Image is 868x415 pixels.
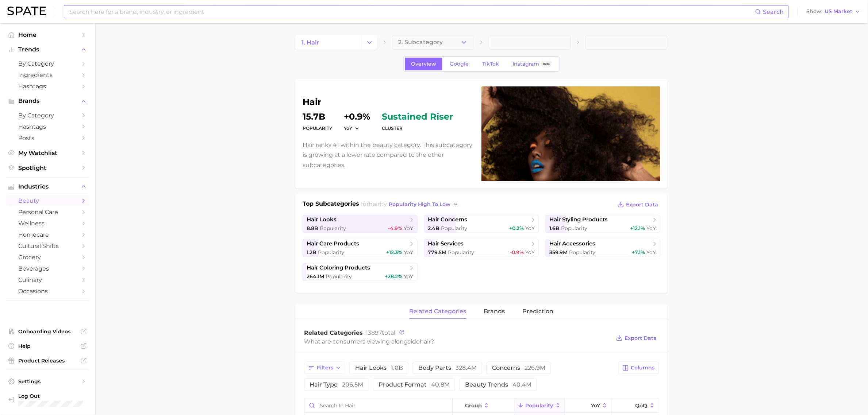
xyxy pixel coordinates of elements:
[6,162,89,174] a: Spotlight
[545,239,660,257] a: hair accessories359.9m Popularity+7.1% YoY
[825,9,853,13] span: US Market
[387,249,403,256] span: +12.3%
[18,46,77,53] span: Trends
[318,249,344,256] span: Popularity
[389,201,451,207] span: popularity high to low
[411,61,436,67] span: Overview
[6,69,89,81] a: Ingredients
[303,263,418,281] a: hair coloring products264.1m Popularity+28.2% YoY
[6,218,89,229] a: wellness
[404,273,414,280] span: YoY
[6,121,89,132] a: Hashtags
[382,124,453,133] dt: cluster
[387,199,461,209] button: popularity high to low
[6,376,89,387] a: Settings
[630,225,645,232] span: +12.1%
[18,83,77,90] span: Hashtags
[482,61,499,67] span: TikTok
[523,308,554,315] span: Prediction
[304,329,363,336] span: Related Categories
[307,216,337,223] span: hair looks
[18,357,77,364] span: Product Releases
[379,382,450,388] span: product format
[303,215,418,233] a: hair looks8.8b Popularity-4.9% YoY
[492,365,545,371] span: concerns
[388,225,403,232] span: -4.9%
[6,110,89,121] a: by Category
[362,35,377,50] button: Change Category
[18,393,88,399] span: Log Out
[307,273,324,280] span: 264.1m
[6,391,89,410] a: Log out. Currently logged in with e-mail shayna.lurey@eva-nyc.com.
[303,124,332,133] dt: Popularity
[307,225,318,232] span: 8.8b
[635,403,648,408] span: QoQ
[18,60,77,67] span: by Category
[428,216,468,223] span: hair concerns
[431,381,450,388] span: 40.8m
[612,399,658,413] button: QoQ
[7,7,46,15] img: SPATE
[18,276,77,283] span: culinary
[404,225,414,232] span: YoY
[6,341,89,352] a: Help
[307,264,370,271] span: hair coloring products
[526,403,553,408] span: Popularity
[303,239,418,257] a: hair care products1.2b Popularity+12.3% YoY
[561,225,587,232] span: Popularity
[465,382,531,388] span: beauty trends
[428,240,464,247] span: hair services
[512,61,539,67] span: Instagram
[6,274,89,286] a: culinary
[18,220,77,227] span: wellness
[18,328,77,335] span: Onboarding Videos
[632,249,645,256] span: +7.1%
[385,273,403,280] span: +28.2%
[398,39,443,46] span: 2. Subcategory
[428,249,447,256] span: 779.5m
[69,5,755,18] input: Search here for a brand, industry, or ingredient
[355,365,403,371] span: hair looks
[453,399,515,413] button: group
[569,249,595,256] span: Popularity
[6,263,89,274] a: beverages
[392,35,474,50] button: 2. Subcategory
[342,381,363,388] span: 206.5m
[6,44,89,55] button: Trends
[18,164,77,171] span: Spotlight
[326,273,352,280] span: Popularity
[6,132,89,144] a: Posts
[310,382,363,388] span: hair type
[344,125,360,131] button: YoY
[614,333,659,343] button: Export Data
[18,71,77,78] span: Ingredients
[303,199,359,210] h1: Top Subcategories
[591,403,600,408] span: YoY
[18,265,77,272] span: beverages
[295,35,362,50] a: 1. hair
[545,215,660,233] a: hair styling products1.6b Popularity+12.1% YoY
[303,98,473,106] h1: hair
[448,249,475,256] span: Popularity
[6,286,89,297] a: occasions
[543,61,550,67] span: Beta
[303,140,473,170] p: Hair ranks #1 within the beauty category. This subcategory is growing at a lower rate compared to...
[307,249,316,256] span: 1.2b
[424,239,539,257] a: hair services779.5m Popularity-0.9% YoY
[18,183,77,190] span: Industries
[18,254,77,261] span: grocery
[18,378,77,385] span: Settings
[6,240,89,252] a: cultural shifts
[18,135,77,141] span: Posts
[443,58,475,70] a: Google
[18,231,77,238] span: homecare
[763,8,784,15] span: Search
[647,249,656,256] span: YoY
[18,112,77,119] span: by Category
[6,229,89,240] a: homecare
[549,240,595,247] span: hair accessories
[18,343,77,349] span: Help
[391,364,403,371] span: 1.0b
[18,243,77,249] span: cultural shifts
[317,365,333,371] span: Filters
